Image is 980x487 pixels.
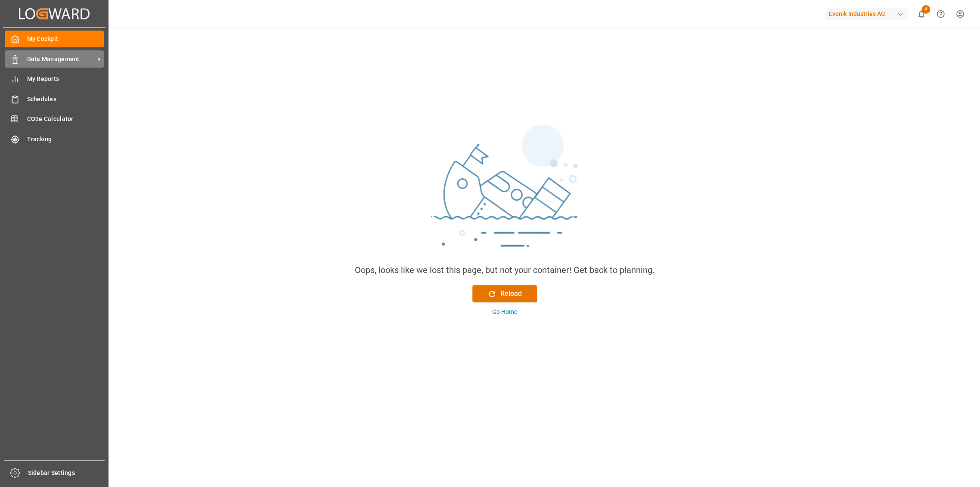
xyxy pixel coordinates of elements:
a: My Reports [5,71,104,87]
span: Schedules [27,95,104,104]
a: Schedules [5,90,104,107]
span: Data Management [27,55,95,64]
button: Go Home [472,307,537,316]
span: 4 [921,5,930,14]
span: My Cockpit [27,34,104,43]
button: Reload [472,285,537,302]
span: Sidebar Settings [28,468,105,478]
button: Help Center [931,4,950,24]
a: Tracking [5,130,104,147]
span: CO2e Calculator [27,115,104,124]
button: Evonik Industries AG [825,6,912,22]
span: Tracking [27,135,104,144]
a: My Cockpit [5,31,104,47]
div: Oops, looks like we lost this page, but not your container! Get back to planning. [355,264,654,276]
div: Reload [487,288,521,299]
img: sinking_ship.png [375,121,634,264]
span: My Reports [27,74,104,84]
div: Evonik Industries AG [825,8,908,20]
button: show 4 new notifications [912,4,931,24]
a: CO2e Calculator [5,111,104,127]
div: Go Home [492,307,517,316]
